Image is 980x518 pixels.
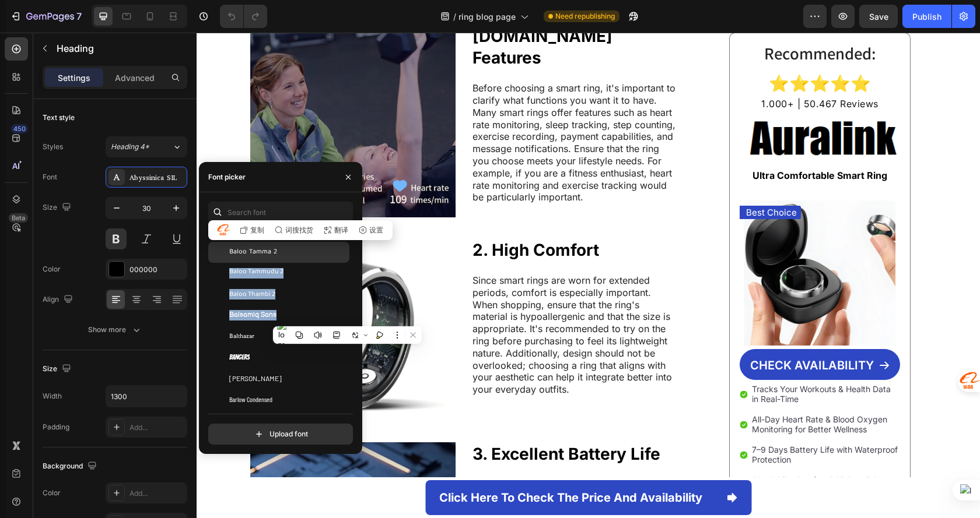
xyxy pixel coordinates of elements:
div: Size [43,361,73,377]
img: gempages_580590206961320531-3df61b2c-2d5c-48b8-a9cf-d9922227c36a.png [54,206,260,389]
span: Need republishing [555,11,615,22]
strong: 2. High Comfort [276,207,402,227]
p: Settings [58,72,90,84]
div: Font [43,172,57,182]
div: Add... [129,422,184,433]
div: Size [43,200,73,216]
span: Baloo Tammudu 2 [229,268,283,279]
button: Upload font [208,424,353,445]
span: Save [869,12,888,22]
span: Baloo Thambi 2 [229,289,275,299]
input: Auto [106,386,187,407]
a: Click here to check the price and availability [229,447,555,482]
div: Padding [43,422,69,432]
div: Background [43,459,99,474]
div: 450 [11,124,28,133]
div: Text style [43,112,75,123]
iframe: Design area [197,33,980,518]
span: All-Day Heart Rate & Blood Oxygen Monitoring for Better Wellness [555,382,691,401]
div: Publish [912,10,942,23]
strong: Ultra Comfortable Smart Ring [556,137,691,149]
span: Cloud-Like Comfort & Lightweight Material [555,442,685,462]
a: CHECK AVAILABILITY [543,316,703,347]
p: Before choosing a smart ring, it's important to clarify what functions you want it to have. Many ... [276,50,480,171]
strong: 3. Excellent Battery Life [276,411,464,431]
div: Upload font [253,428,308,440]
div: Add... [129,488,184,499]
span: Balsamiq Sans [229,310,276,320]
span: [PERSON_NAME] [229,373,282,383]
span: 7–9 Days Battery Life with Waterproof Protection [555,412,701,432]
span: / [453,10,456,23]
span: Tracks Your Workouts & Health Data in Real-Time [555,351,694,371]
span: Bangers [229,352,250,362]
div: 000000 [129,265,184,275]
div: Beta [9,213,28,223]
div: Align [43,292,75,308]
input: Search font [208,202,353,223]
div: Width [43,391,62,401]
p: CHECK AVAILABILITY [554,325,677,340]
img: gempages_580590206961320531-68bad53e-bf24-46a3-b13e-6abe338d8447.png [543,79,703,128]
button: Publish [902,5,951,28]
img: gempages_580590206961320531-967f5342-e061-4a0a-b91d-666d0596c9eb.png [547,164,699,316]
p: Heading [57,41,183,55]
span: Baloo Tamma 2 [229,247,277,258]
div: Undo/Redo [220,5,267,28]
p: Best Choice [549,174,600,185]
span: Heading 4* [111,142,149,152]
span: Barlow Condensed [229,394,272,404]
button: Save [859,5,898,28]
div: Show more [88,324,142,336]
span: Balthazar [229,331,254,341]
p: Click here to check the price and availability [243,454,506,475]
div: Color [43,264,61,274]
p: Since smart rings are worn for extended periods, comfort is especially important. When shopping, ... [276,242,480,363]
div: Color [43,488,61,498]
p: Advanced [115,72,155,84]
strong: Recommended: [568,10,680,33]
span: ring blog page [459,10,516,23]
button: 7 [5,5,87,28]
p: 7 [76,9,82,23]
button: Show more [43,319,187,340]
p: ⭐⭐⭐⭐⭐ [544,40,702,62]
div: Abyssinica SIL [129,172,184,183]
div: Font picker [208,172,246,182]
button: Heading 4* [106,136,187,157]
div: Styles [43,142,63,152]
span: 1.000+ | 50.467 Reviews [565,65,682,77]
